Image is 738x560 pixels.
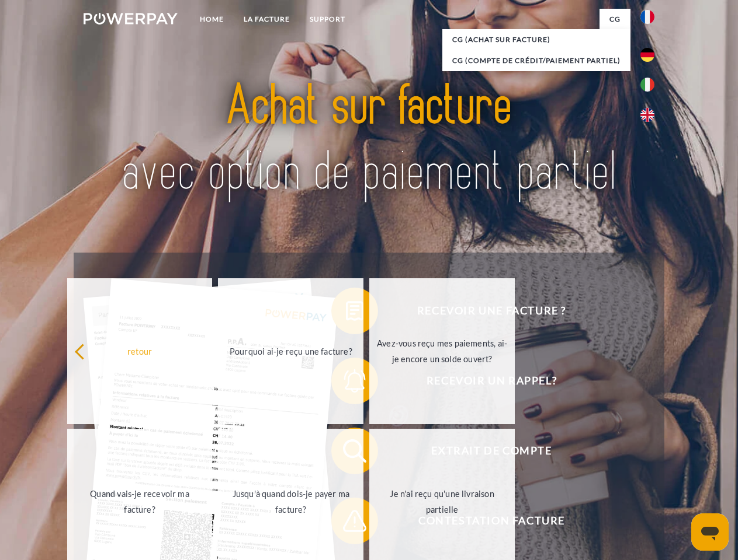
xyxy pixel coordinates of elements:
a: LA FACTURE [234,9,300,30]
iframe: Bouton de lancement de la fenêtre de messagerie [691,513,729,551]
img: de [640,48,654,62]
a: Support [300,9,355,30]
img: en [640,108,654,122]
img: it [640,78,654,92]
div: Jusqu'à quand dois-je payer ma facture? [225,486,356,517]
a: CG (achat sur facture) [442,29,630,50]
div: Quand vais-je recevoir ma facture? [74,486,206,517]
a: CG (Compte de crédit/paiement partiel) [442,50,630,71]
a: CG [600,9,630,30]
a: Home [190,9,234,30]
div: Je n'ai reçu qu'une livraison partielle [376,486,508,517]
div: Pourquoi ai-je reçu une facture? [225,343,356,359]
div: retour [74,343,206,359]
img: logo-powerpay-white.svg [84,13,178,24]
a: Avez-vous reçu mes paiements, ai-je encore un solde ouvert? [369,278,515,424]
img: title-powerpay_fr.svg [112,56,626,223]
div: Avez-vous reçu mes paiements, ai-je encore un solde ouvert? [376,335,508,367]
img: fr [640,10,654,24]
